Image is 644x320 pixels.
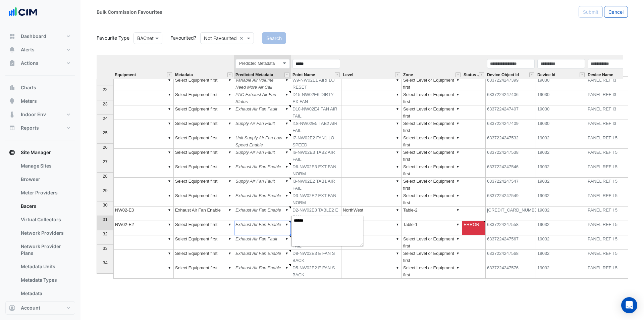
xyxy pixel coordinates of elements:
[486,192,536,207] td: 6337224247549
[402,221,462,235] td: Table-1
[395,221,400,228] div: ▼
[402,149,462,163] td: Select Level or Equipment first
[167,120,172,127] div: ▼
[227,192,232,199] div: ▼
[486,163,536,178] td: 6337224247546
[586,120,637,134] td: PANEL REF I3
[291,264,341,279] td: D5-NW02E2 E FAN S BACK
[167,149,172,156] div: ▼
[227,235,232,242] div: ▼
[586,264,637,279] td: PANEL REF I 5
[402,77,462,91] td: Select Level or Equipment first
[486,178,536,192] td: 6337224247547
[174,221,234,235] td: Select Equipment first
[536,192,586,207] td: 19032
[537,73,555,77] span: Device Id
[174,235,234,250] td: Select Equipment first
[402,120,462,134] td: Select Level or Equipment first
[103,246,107,251] span: 33
[284,105,289,112] div: ▼
[103,87,107,92] span: 22
[115,73,136,77] span: Equipment
[455,149,461,156] div: ▼
[103,217,107,222] span: 31
[536,207,586,221] td: 19032
[8,5,38,19] img: Company Logo
[291,120,341,134] td: I18-NW02E5 TAB2 AIR FAIL
[402,105,462,120] td: Select Level or Equipment first
[395,250,400,257] div: ▼
[234,91,291,105] td: PAC Exhaust Air Fan Status
[284,235,289,242] div: ▼
[234,235,291,250] td: Exhaust Air Fan Fault
[167,77,172,84] div: ▼
[455,192,461,199] div: ▼
[402,207,462,221] td: Table-2
[5,301,75,315] button: Account
[486,91,536,105] td: 6337224247406
[9,84,15,91] app-icon: Charts
[15,240,75,260] a: Network Provider Plans
[486,77,536,91] td: 6337224247399
[21,125,39,131] span: Reports
[395,235,400,242] div: ▼
[174,120,234,134] td: Select Equipment first
[455,91,461,98] div: ▼
[536,91,586,105] td: 19030
[167,221,172,228] div: ▼
[15,186,75,199] a: Meter Providers
[486,235,536,250] td: 6337224247567
[21,60,39,66] span: Actions
[536,250,586,264] td: 19032
[455,264,461,271] div: ▼
[5,121,75,135] button: Reports
[227,105,232,112] div: ▼
[586,235,637,250] td: PANEL REF I 5
[487,73,519,77] span: Device Object Id
[15,213,75,226] a: Virtual Collectors
[21,111,46,118] span: Indoor Env
[284,134,289,141] div: ▼
[284,163,289,170] div: ▼
[586,192,637,207] td: PANEL REF I 5
[21,98,37,104] span: Meters
[234,149,291,163] td: Supply Air Fan Fault
[402,250,462,264] td: Select Level or Equipment first
[402,235,462,250] td: Select Level or Equipment first
[586,207,637,221] td: PANEL REF I 5
[284,192,289,199] div: ▼
[586,149,637,163] td: PANEL REF I 5
[174,178,234,192] td: Select Equipment first
[234,178,291,192] td: Supply Air Fan Fault
[167,134,172,141] div: ▼
[455,250,461,257] div: ▼
[586,91,637,105] td: PANEL REF I3
[291,134,341,149] td: I7-NW02E2 FAN1 LO SPEED
[234,192,291,207] td: Exhaust Air Fan Enable
[402,134,462,149] td: Select Level or Equipment first
[395,192,400,199] div: ▼
[9,60,15,66] app-icon: Actions
[21,84,36,91] span: Charts
[402,178,462,192] td: Select Level or Equipment first
[536,221,586,235] td: 19032
[15,287,75,300] a: Metadata
[174,77,234,91] td: Select Equipment first
[284,221,289,228] div: ▼
[586,221,637,235] td: PANEL REF I 5
[621,297,637,313] div: Open Intercom Messenger
[284,120,289,127] div: ▼
[227,77,232,84] div: ▼
[455,178,461,185] div: ▼
[586,77,637,91] td: PANEL REF I3
[586,105,637,120] td: PANEL REF I3
[174,149,234,163] td: Select Equipment first
[167,264,172,271] div: ▼
[341,221,402,235] td: NorthWest
[239,35,245,42] span: Clear
[586,178,637,192] td: PANEL REF I 5
[166,34,196,41] label: Favourited?
[174,192,234,207] td: Select Equipment first
[97,8,162,15] div: Bulk Commission Favourites
[5,94,75,108] button: Meters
